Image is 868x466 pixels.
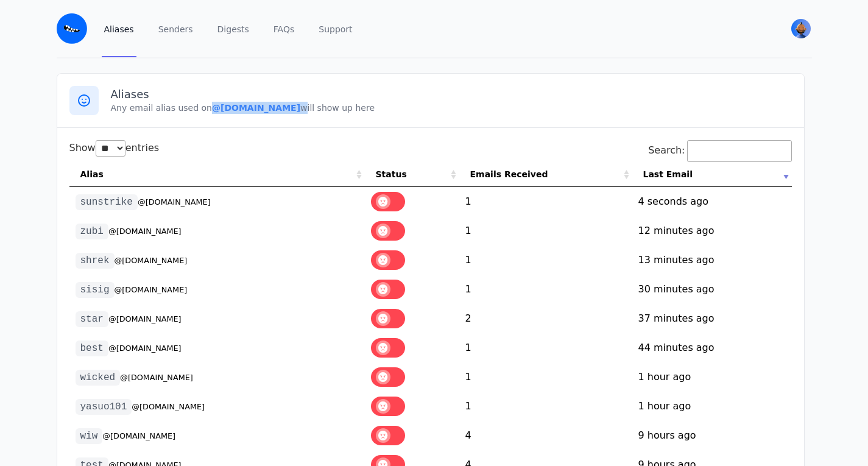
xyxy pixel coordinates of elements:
[76,194,138,210] code: sunstrike
[76,341,108,356] code: best
[459,162,632,187] th: Emails Received: activate to sort column ascending
[632,187,792,216] td: 4 seconds ago
[632,162,792,187] th: Last Email: activate to sort column ascending
[459,216,632,245] td: 1
[459,187,632,216] td: 1
[790,18,812,40] button: User menu
[76,428,103,444] code: wiw
[120,373,193,382] small: @[DOMAIN_NAME]
[76,253,115,269] code: shrek
[76,224,108,239] code: zubi
[648,144,791,156] label: Search:
[108,227,182,236] small: @[DOMAIN_NAME]
[632,304,792,333] td: 37 minutes ago
[115,256,188,265] small: @[DOMAIN_NAME]
[632,245,792,275] td: 13 minutes ago
[76,311,108,327] code: star
[138,197,211,207] small: @[DOMAIN_NAME]
[632,362,792,392] td: 1 hour ago
[459,333,632,362] td: 1
[459,421,632,450] td: 4
[108,314,182,323] small: @[DOMAIN_NAME]
[632,275,792,304] td: 30 minutes ago
[76,282,115,298] code: sisig
[96,140,125,157] select: Showentries
[69,142,160,154] label: Show entries
[459,392,632,421] td: 1
[459,362,632,392] td: 1
[365,162,459,187] th: Status: activate to sort column ascending
[111,87,792,102] h3: Aliases
[632,421,792,450] td: 9 hours ago
[76,370,121,386] code: wicked
[76,399,132,415] code: yasuo101
[459,245,632,275] td: 1
[132,402,205,411] small: @[DOMAIN_NAME]
[791,19,811,38] img: Wicked's Avatar
[459,275,632,304] td: 1
[632,392,792,421] td: 1 hour ago
[632,333,792,362] td: 44 minutes ago
[108,344,182,353] small: @[DOMAIN_NAME]
[459,304,632,333] td: 2
[212,103,300,113] b: @[DOMAIN_NAME]
[69,162,365,187] th: Alias: activate to sort column ascending
[687,140,792,162] input: Search:
[632,216,792,245] td: 12 minutes ago
[115,285,188,294] small: @[DOMAIN_NAME]
[57,13,87,44] img: Email Monster
[102,431,175,440] small: @[DOMAIN_NAME]
[111,102,792,114] p: Any email alias used on will show up here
